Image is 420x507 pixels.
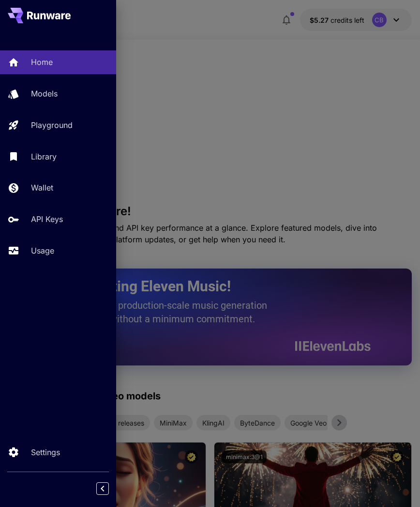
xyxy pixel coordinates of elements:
p: Playground [31,119,73,131]
p: API Keys [31,213,63,225]
p: Library [31,151,57,162]
p: Models [31,88,58,99]
p: Settings [31,446,60,458]
div: Collapse sidebar [104,480,116,497]
p: Home [31,56,53,68]
p: Usage [31,245,54,256]
iframe: Chat Widget [372,460,420,507]
button: Collapse sidebar [96,482,109,495]
p: Wallet [31,182,53,193]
